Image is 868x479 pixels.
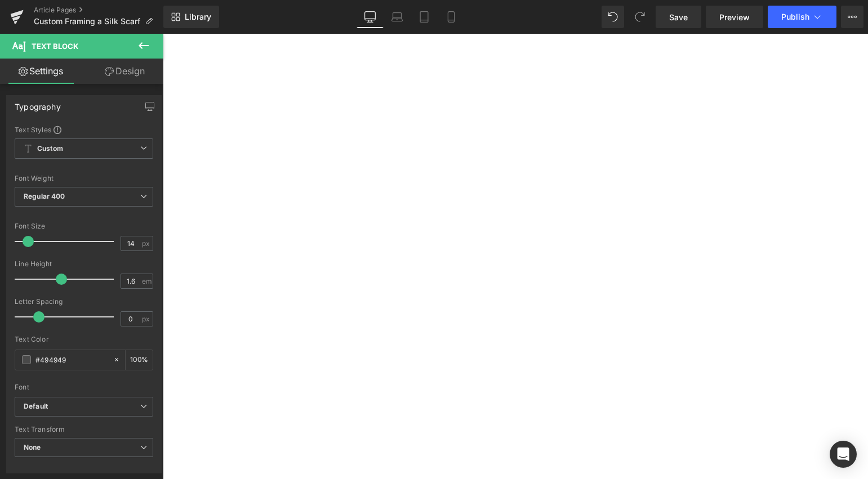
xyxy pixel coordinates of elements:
[438,6,465,28] a: Mobile
[84,59,166,84] a: Design
[357,6,384,28] a: Desktop
[719,11,750,23] span: Preview
[142,240,152,247] span: px
[15,426,153,433] div: Text Transform
[602,6,624,28] button: Undo
[384,6,411,28] a: Laptop
[35,353,108,366] input: Color
[15,222,153,230] div: Font Size
[126,350,153,370] div: %
[15,125,153,134] div: Text Styles
[163,6,219,28] a: New Library
[830,441,857,468] div: Open Intercom Messenger
[15,383,153,391] div: Font
[15,174,153,182] div: Font Weight
[34,6,163,15] a: Article Pages
[15,260,153,268] div: Line Height
[15,96,61,111] div: Typography
[781,12,809,21] span: Publish
[37,144,63,154] b: Custom
[34,17,140,26] span: Custom Framing a Silk Scarf
[15,335,153,343] div: Text Color
[629,6,651,28] button: Redo
[142,277,152,285] span: em
[142,315,152,323] span: px
[669,11,688,23] span: Save
[706,6,763,28] a: Preview
[768,6,836,28] button: Publish
[185,12,211,22] span: Library
[24,443,41,451] b: None
[32,42,78,51] span: Text Block
[15,298,153,306] div: Letter Spacing
[24,192,65,200] b: Regular 400
[841,6,863,28] button: More
[411,6,438,28] a: Tablet
[24,402,48,411] i: Default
